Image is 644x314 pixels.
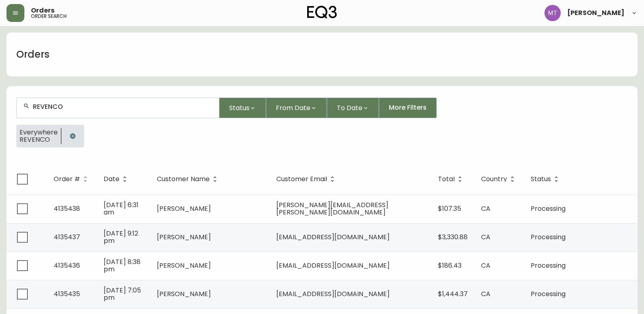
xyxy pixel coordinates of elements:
span: $186.43 [438,261,462,270]
span: Order # [54,177,80,182]
span: 4135437 [54,232,80,242]
span: To Date [337,103,362,113]
span: 4135435 [54,289,80,299]
h1: Orders [16,48,50,61]
span: $3,330.88 [438,232,468,242]
span: Customer Email [276,175,338,183]
span: Order # [54,175,91,183]
span: CA [481,289,490,299]
span: 4135436 [54,261,80,270]
h5: order search [31,14,67,19]
span: Total [438,177,455,182]
button: More Filters [379,97,437,118]
span: Date [104,175,130,183]
span: CA [481,204,490,213]
span: More Filters [389,103,427,112]
span: Country [481,175,518,183]
span: Processing [531,289,566,299]
span: Customer Name [157,175,220,183]
span: CA [481,232,490,242]
span: [PERSON_NAME][EMAIL_ADDRESS][PERSON_NAME][DOMAIN_NAME] [276,200,388,217]
span: Processing [531,261,566,270]
span: [PERSON_NAME] [567,10,624,16]
span: Processing [531,204,566,213]
img: logo [307,6,337,19]
span: From Date [276,103,310,113]
span: Status [229,103,249,113]
span: Customer Name [157,177,210,182]
span: [DATE] 8:38 pm [104,257,141,274]
span: Processing [531,232,566,242]
span: Customer Email [276,177,327,182]
span: Everywhere [20,129,58,136]
span: REVENCO [20,136,58,143]
span: Orders [31,7,54,14]
span: Date [104,177,119,182]
span: [PERSON_NAME] [157,289,211,299]
span: [EMAIL_ADDRESS][DOMAIN_NAME] [276,232,390,242]
span: [PERSON_NAME] [157,261,211,270]
span: $107.35 [438,204,461,213]
input: Search [33,103,212,110]
span: 4135438 [54,204,80,213]
span: Status [531,177,551,182]
span: [DATE] 7:05 pm [104,286,141,302]
span: [EMAIL_ADDRESS][DOMAIN_NAME] [276,261,390,270]
span: [EMAIL_ADDRESS][DOMAIN_NAME] [276,289,390,299]
span: [PERSON_NAME] [157,204,211,213]
span: [PERSON_NAME] [157,232,211,242]
span: [DATE] 6:31 am [104,200,139,217]
span: Country [481,177,507,182]
span: Total [438,175,465,183]
span: Status [531,175,562,183]
span: CA [481,261,490,270]
button: Status [219,97,266,118]
img: 397d82b7ede99da91c28605cdd79fceb [544,5,561,21]
button: From Date [266,97,327,118]
span: $1,444.37 [438,289,468,299]
button: To Date [327,97,379,118]
span: [DATE] 9:12 pm [104,229,138,245]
